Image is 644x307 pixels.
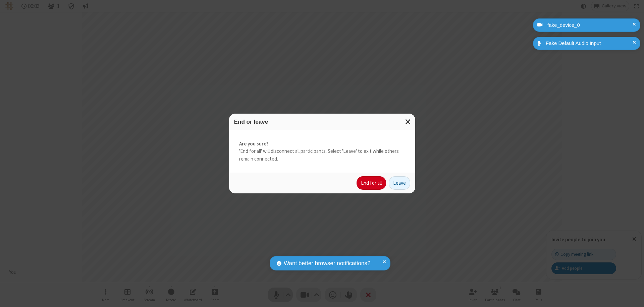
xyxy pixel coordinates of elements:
[401,114,415,130] button: Close modal
[389,176,410,190] button: Leave
[239,140,405,148] strong: Are you sure?
[545,21,635,29] div: fake_device_0
[284,259,370,268] span: Want better browser notifications?
[234,119,410,125] h3: End or leave
[357,176,386,190] button: End for all
[543,40,635,47] div: Fake Default Audio Input
[229,130,415,173] div: 'End for all' will disconnect all participants. Select 'Leave' to exit while others remain connec...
